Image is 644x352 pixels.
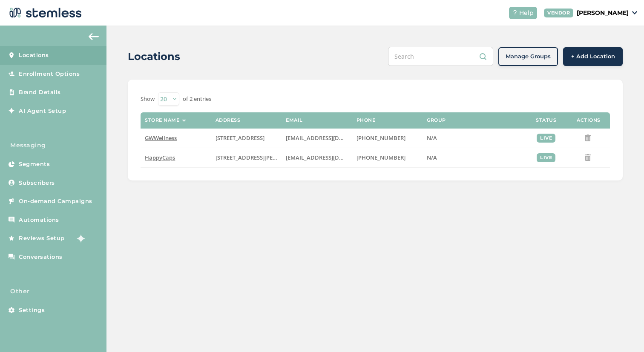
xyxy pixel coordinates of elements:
[19,234,65,243] span: Reviews Setup
[506,52,551,61] span: Manage Groups
[145,134,177,142] span: GWWellness
[216,154,277,161] label: 1506 Rosalia Road
[19,216,59,224] span: Automations
[544,9,573,17] div: VENDOR
[601,311,644,352] iframe: Chat Widget
[183,95,211,103] label: of 2 entries
[388,47,493,66] input: Search
[145,154,175,161] span: HappyCaps
[216,135,277,142] label: 15445 Ventura Boulevard
[19,197,92,206] span: On-demand Campaigns
[19,107,66,115] span: AI Agent Setup
[356,134,405,142] span: [PHONE_NUMBER]
[19,88,61,97] span: Brand Details
[286,154,348,161] label: gwwellness@protonmail.com
[571,52,615,61] span: + Add Location
[7,4,82,21] img: logo-dark-0685b13c.svg
[145,135,207,142] label: GWWellness
[216,134,264,142] span: [STREET_ADDRESS]
[71,230,88,247] img: glitter-stars-b7820f95.gif
[537,134,555,143] div: live
[536,117,556,123] label: Status
[563,47,623,66] button: + Add Location
[498,47,558,66] button: Manage Groups
[19,51,49,60] span: Locations
[632,11,637,14] img: icon_down-arrow-small-66adaf34.svg
[141,95,155,103] label: Show
[519,9,534,17] span: Help
[427,135,520,142] label: N/A
[19,306,45,315] span: Settings
[356,154,405,161] span: [PHONE_NUMBER]
[286,117,303,123] label: Email
[19,179,55,187] span: Subscribers
[19,160,50,169] span: Segments
[19,253,63,261] span: Conversations
[182,120,186,122] img: icon-sort-1e1d7615.svg
[537,153,555,162] div: live
[356,154,418,161] label: (323) 804-5485
[427,154,520,161] label: N/A
[89,33,99,40] img: icon-arrow-back-accent-c549486e.svg
[427,117,446,123] label: Group
[286,134,379,142] span: [EMAIL_ADDRESS][DOMAIN_NAME]
[216,154,308,161] span: [STREET_ADDRESS][PERSON_NAME]
[356,135,418,142] label: (323) 804-5485
[567,112,610,129] th: Actions
[356,117,376,123] label: Phone
[512,10,517,15] img: icon-help-white-03924b79.svg
[286,154,379,161] span: [EMAIL_ADDRESS][DOMAIN_NAME]
[286,135,348,142] label: gwwellness@protonmail.com
[128,49,180,64] h2: Locations
[145,154,207,161] label: HappyCaps
[577,9,629,17] p: [PERSON_NAME]
[19,70,80,78] span: Enrollment Options
[145,117,179,123] label: Store name
[216,117,241,123] label: Address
